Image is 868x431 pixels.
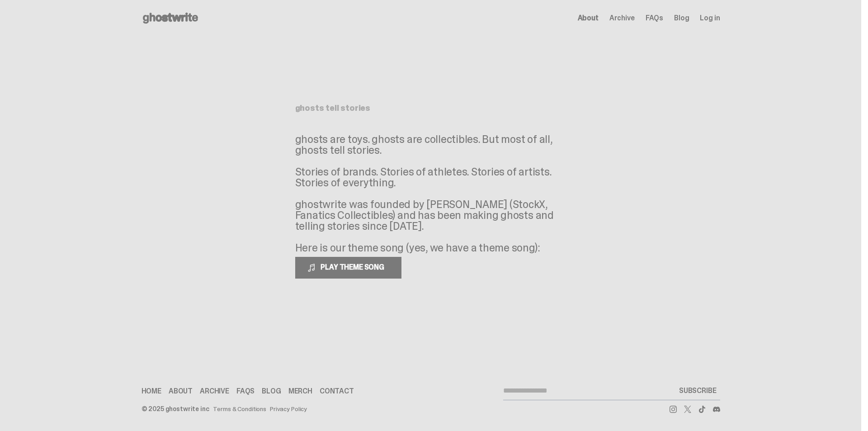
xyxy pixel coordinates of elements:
[317,262,390,272] span: PLAY THEME SONG
[675,382,720,400] button: SUBSCRIBE
[236,388,255,395] a: FAQs
[646,14,663,22] a: FAQs
[295,134,566,253] p: ghosts are toys. ghosts are collectibles. But most of all, ghosts tell stories. Stories of brands...
[674,14,689,22] a: Blog
[578,14,599,22] a: About
[262,388,281,395] a: Blog
[270,406,307,412] a: Privacy Policy
[142,388,161,395] a: Home
[700,14,720,22] a: Log in
[295,104,566,112] h1: ghosts tell stories
[200,388,229,395] a: Archive
[295,257,401,279] button: PLAY THEME SONG
[142,406,209,412] div: © 2025 ghostwrite inc
[213,406,266,412] a: Terms & Conditions
[169,388,193,395] a: About
[288,388,312,395] a: Merch
[609,14,635,22] a: Archive
[320,388,354,395] a: Contact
